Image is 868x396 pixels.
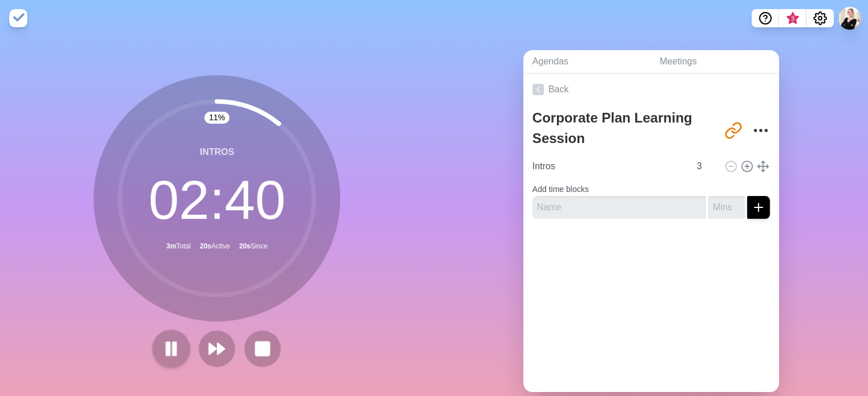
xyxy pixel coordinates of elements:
span: 3 [788,14,797,23]
button: Help [752,9,779,27]
button: Share link [722,119,745,142]
a: Agendas [523,50,651,74]
button: Settings [806,9,834,27]
input: Mins [692,155,720,178]
img: timeblocks logo [9,9,27,27]
a: Meetings [651,50,779,74]
button: What’s new [779,9,806,27]
label: Add time blocks [532,185,589,194]
input: Name [528,155,690,178]
button: More [749,119,772,142]
input: Mins [708,196,745,219]
input: Name [532,196,706,219]
a: Back [523,74,779,105]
